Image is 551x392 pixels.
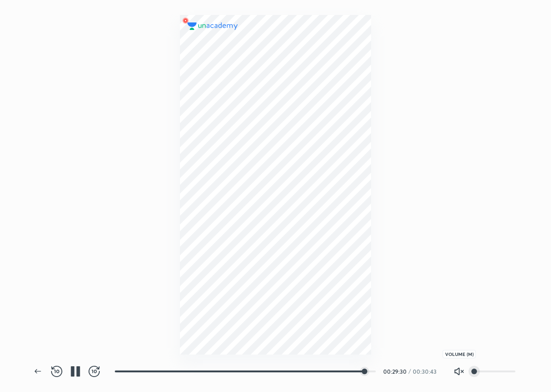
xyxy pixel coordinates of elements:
[471,369,477,374] span: styled slider
[413,369,439,374] div: 00:30:43
[180,15,191,26] img: wMgqJGBwKWe8AAAAABJRU5ErkJggg==
[383,369,407,374] div: 00:29:30
[409,369,411,374] div: /
[443,350,476,358] div: Volume (M)
[187,22,238,30] img: logo.2a7e12a2.svg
